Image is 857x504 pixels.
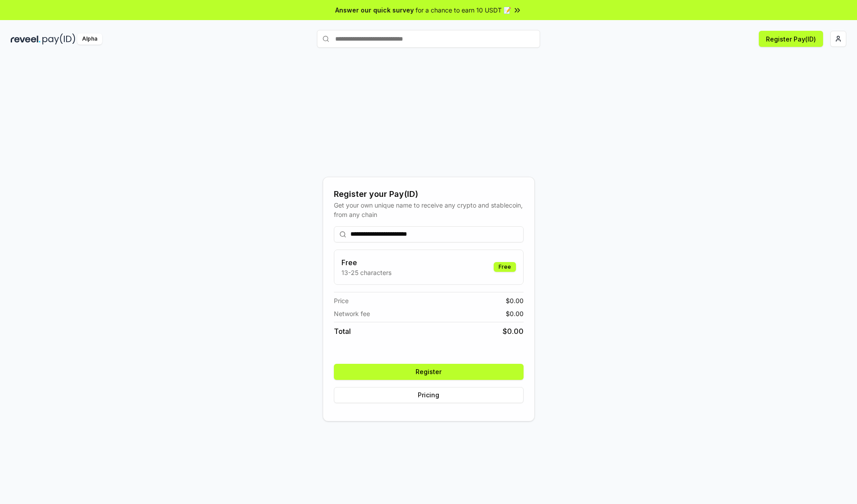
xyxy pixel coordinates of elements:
[334,188,524,200] div: Register your Pay(ID)
[341,268,391,277] p: 13-25 characters
[334,364,524,380] button: Register
[334,296,349,305] span: Price
[341,257,391,268] h3: Free
[506,309,524,318] span: $ 0.00
[335,5,414,15] span: Answer our quick survey
[42,33,75,45] img: pay_id
[494,262,516,272] div: Free
[11,33,41,45] img: reveel_dark
[503,326,524,337] span: $ 0.00
[416,5,511,15] span: for a chance to earn 10 USDT 📝
[506,296,524,305] span: $ 0.00
[334,387,524,403] button: Pricing
[334,326,351,337] span: Total
[77,33,102,45] div: Alpha
[759,31,823,47] button: Register Pay(ID)
[334,200,524,219] div: Get your own unique name to receive any crypto and stablecoin, from any chain
[334,309,370,318] span: Network fee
